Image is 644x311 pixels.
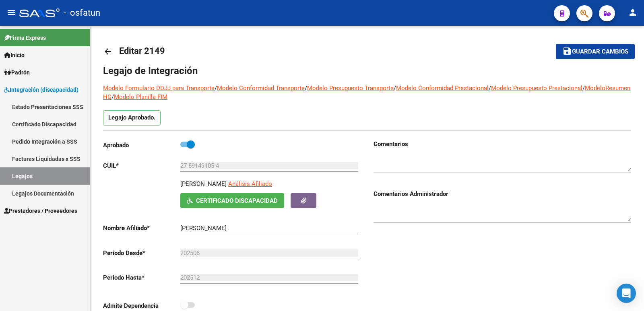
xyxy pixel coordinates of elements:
a: Modelo Planilla FIM [114,93,167,101]
span: Padrón [4,68,30,77]
a: Modelo Conformidad Transporte [217,84,305,92]
button: Certificado Discapacidad [180,193,284,208]
p: Periodo Desde [103,249,180,257]
span: Análisis Afiliado [228,180,272,187]
p: [PERSON_NAME] [180,179,227,188]
mat-icon: menu [6,8,16,17]
span: - osfatun [64,4,100,22]
a: Modelo Conformidad Prestacional [396,84,489,92]
mat-icon: arrow_back [103,47,113,56]
a: Modelo Formulario DDJJ para Transporte [103,84,215,92]
span: Integración (discapacidad) [4,85,78,94]
span: Firma Express [4,33,46,42]
p: CUIL [103,161,180,170]
h1: Legajo de Integración [103,64,631,77]
div: Open Intercom Messenger [617,284,636,303]
p: Admite Dependencia [103,301,180,310]
span: Prestadores / Proveedores [4,206,77,215]
p: Legajo Aprobado. [103,110,161,126]
mat-icon: save [562,46,572,56]
p: Aprobado [103,141,180,150]
button: Guardar cambios [556,44,635,59]
h3: Comentarios [374,140,631,148]
span: Guardar cambios [572,48,628,56]
a: Modelo Presupuesto Transporte [307,84,394,92]
p: Nombre Afiliado [103,224,180,233]
p: Periodo Hasta [103,273,180,282]
a: Modelo Presupuesto Prestacional [491,84,582,92]
span: Editar 2149 [119,46,165,56]
span: Inicio [4,51,25,60]
span: Certificado Discapacidad [196,197,278,204]
mat-icon: person [628,8,638,17]
h3: Comentarios Administrador [374,189,631,198]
